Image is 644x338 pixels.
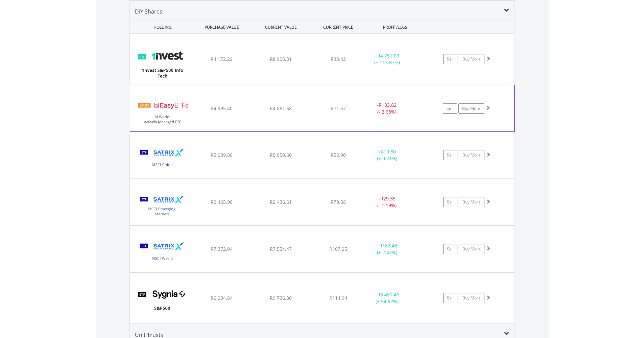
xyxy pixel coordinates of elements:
[133,42,191,83] img: TFSA.ETF5IT.png
[443,54,457,64] a: Sell
[443,197,457,207] a: Sell
[362,195,413,209] div: - (- 1.19%)
[133,141,191,177] img: TFSA.STXCHN.png
[211,152,233,158] span: R5 039.80
[311,21,365,33] div: CURRENT PRICE
[329,295,347,301] span: R114.94
[377,52,399,59] span: R4 751.09
[211,246,233,252] span: R7 372.04
[133,234,191,270] img: TFSA.STXWDM.png
[331,199,346,205] span: R70.58
[379,242,397,249] span: R182.43
[379,102,397,108] span: R133.82
[459,54,484,64] a: Buy More
[443,150,457,160] a: Sell
[270,152,292,158] span: R5 050.60
[270,105,292,112] span: R4 861.58
[270,295,292,301] span: R9 736.30
[366,21,424,33] div: PROFIT/LOSS
[459,197,484,207] a: Buy More
[459,244,484,254] a: Buy More
[252,21,310,33] div: CURRENT VALUE
[211,105,233,112] span: R4 995.40
[133,281,191,322] img: TFSA.SYG500.png
[380,195,396,202] span: R29.35
[211,295,233,301] span: R6 284.84
[270,199,292,205] span: R2 436.61
[458,103,484,114] a: Buy More
[134,94,192,129] img: TFSA.EASYAI.png
[331,56,346,62] span: R33.42
[459,293,484,303] a: Buy More
[443,103,457,114] a: Sell
[211,56,233,62] span: R4 172.22
[381,148,396,155] span: R10.80
[270,246,292,252] span: R7 554.47
[270,56,292,62] span: R8 923.31
[362,52,413,66] div: + (+ 113.87%)
[459,150,484,160] a: Buy More
[362,242,413,256] div: + (+ 2.47%)
[133,188,191,224] img: TFSA.STXEMG.png
[362,148,413,162] div: + (+ 0.21%)
[331,105,346,112] span: R71.57
[361,102,412,115] div: - (- 2.68%)
[362,291,413,305] div: + (+ 54.92%)
[443,293,457,303] a: Sell
[211,199,233,205] span: R2 465.96
[130,21,192,33] div: HOLDING
[443,244,457,254] a: Sell
[135,8,162,15] span: DIY Shares
[329,246,347,252] span: R107.25
[193,21,251,33] div: PURCHASE VALUE
[331,152,346,158] span: R52.90
[377,291,399,298] span: R3 451.46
